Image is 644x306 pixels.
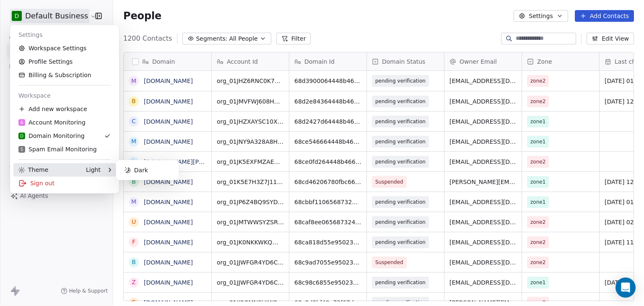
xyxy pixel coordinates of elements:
[18,132,85,140] div: Domain Monitoring
[119,163,176,177] div: Dark
[21,146,23,153] span: S
[18,145,97,153] div: Spam Email Monitoring
[13,176,116,190] div: Sign out
[13,68,116,82] a: Billing & Subscription
[18,118,86,127] div: Account Monitoring
[18,166,48,174] div: Theme
[13,41,116,55] a: Workspace Settings
[21,119,23,126] span: A
[86,166,101,174] div: Light
[13,28,116,41] div: Settings
[13,89,116,102] div: Workspace
[20,133,23,139] span: D
[13,102,116,116] div: Add new workspace
[13,55,116,68] a: Profile Settings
